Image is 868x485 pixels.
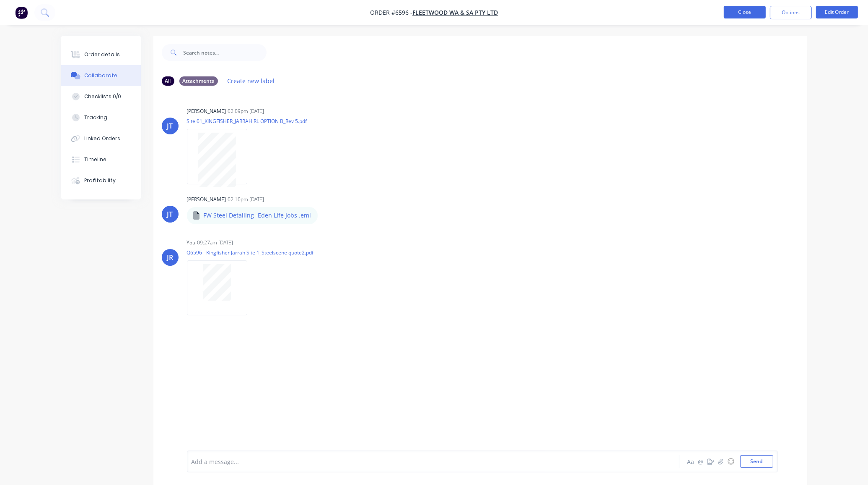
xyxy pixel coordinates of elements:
[61,128,141,149] button: Linked Orders
[167,121,173,131] div: JT
[84,93,121,100] div: Checklists 0/0
[184,44,267,61] input: Search notes...
[84,72,117,79] div: Collaborate
[187,107,226,115] div: [PERSON_NAME]
[61,86,141,107] button: Checklists 0/0
[228,196,264,203] div: 02:10pm [DATE]
[84,177,116,184] div: Profitability
[61,44,141,65] button: Order details
[84,114,107,121] div: Tracking
[724,6,766,18] button: Close
[816,6,858,18] button: Edit Order
[412,9,498,17] a: Fleetwood WA & SA Pty Ltd
[84,156,106,163] div: Timeline
[228,107,264,115] div: 02:09pm [DATE]
[84,51,120,58] div: Order details
[187,196,226,203] div: [PERSON_NAME]
[167,252,173,262] div: JR
[696,456,706,467] button: @
[187,118,307,125] p: Site 01_KINGFISHER_JARRAH RL OPTION B_Rev 5.pdf
[726,456,736,467] button: ☺
[740,455,773,468] button: Send
[162,76,174,86] div: All
[167,209,173,219] div: JT
[223,75,279,87] button: Create new label
[197,239,233,246] div: 09:27am [DATE]
[15,6,28,19] img: Factory
[187,249,314,256] p: Q6596 - Kingfisher Jarrah Site 1_Steelscene quote2.pdf
[179,76,218,86] div: Attachments
[84,135,120,142] div: Linked Orders
[204,211,311,220] p: FW Steel Detailing -Eden Life Jobs .eml
[770,6,812,19] button: Options
[61,170,141,191] button: Profitability
[187,239,196,246] div: You
[686,456,696,467] button: Aa
[370,9,412,17] span: Order #6596 -
[61,65,141,86] button: Collaborate
[61,107,141,128] button: Tracking
[61,149,141,170] button: Timeline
